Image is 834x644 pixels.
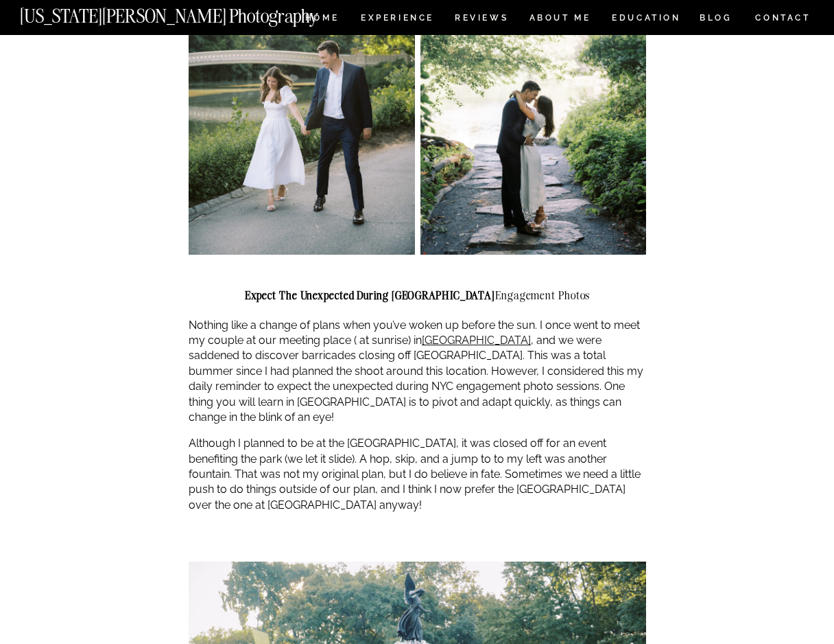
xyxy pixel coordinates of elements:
[189,436,646,513] p: Although I planned to be at the [GEOGRAPHIC_DATA], it was closed off for an event benefiting the ...
[700,14,732,25] a: BLOG
[20,7,364,19] a: [US_STATE][PERSON_NAME] Photography
[455,14,506,25] a: REVIEWS
[361,14,433,25] a: Experience
[529,14,591,25] a: ABOUT ME
[189,289,646,301] h2: Engagement Photos
[610,14,682,25] a: EDUCATION
[189,318,646,426] p: Nothing like a change of plans when you’ve woken up before the sun. I once went to meet my couple...
[422,334,531,347] a: [GEOGRAPHIC_DATA]
[245,288,495,302] strong: Expect the Unexpected During [GEOGRAPHIC_DATA]
[302,14,342,25] a: HOME
[754,10,811,25] a: CONTACT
